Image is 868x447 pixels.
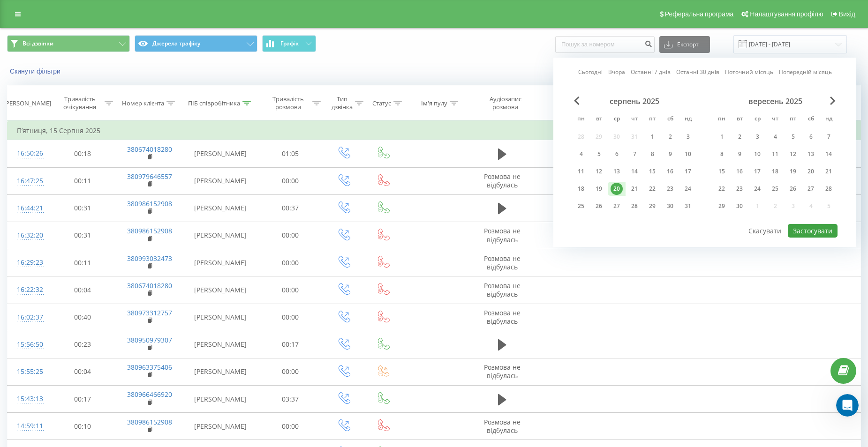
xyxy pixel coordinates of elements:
div: Номер клієнта [122,99,164,107]
div: ср 6 серп 2025 р. [608,147,626,161]
div: ср 27 серп 2025 р. [608,199,626,213]
div: 19 [593,183,605,195]
div: 16:50:26 [17,144,40,163]
button: Средство выбора эмодзи [15,307,22,314]
button: Скинути фільтри [7,67,65,75]
div: 14:59:11 [17,417,40,435]
div: 17 [751,165,763,178]
button: Отправить сообщение… [161,303,176,318]
div: сб 9 серп 2025 р. [661,147,679,161]
abbr: понеділок [715,112,729,127]
div: сб 16 серп 2025 р. [661,164,679,179]
abbr: п’ятниця [645,112,659,127]
div: 20 [611,183,623,195]
a: Останні 7 днів [631,67,671,76]
div: ср 20 серп 2025 р. [608,182,626,196]
div: 6 [805,131,817,143]
div: 8 [646,148,658,160]
div: нд 17 серп 2025 р. [679,164,697,179]
div: 7 [823,131,835,143]
div: ср 3 вер 2025 р. [748,130,766,144]
div: 8 [716,148,728,160]
div: нд 31 серп 2025 р. [679,199,697,213]
a: 380993032473 [127,254,172,263]
td: [PERSON_NAME] [184,413,257,440]
div: вересень 2025 [713,97,838,106]
div: 15:56:50 [17,335,40,354]
a: 380950979307 [127,335,172,344]
a: Останні 30 днів [676,67,719,76]
div: сб 23 серп 2025 р. [661,182,679,196]
div: пт 29 серп 2025 р. [643,199,661,213]
div: 22 [646,183,658,195]
a: Попередній місяць [779,67,832,76]
td: 00:17 [257,331,323,358]
div: сб 13 вер 2025 р. [802,147,820,161]
span: Реферальна програма [665,10,734,18]
div: ср 10 вер 2025 р. [748,147,766,161]
span: Next Month [830,97,836,105]
div: нд 10 серп 2025 р. [679,147,697,161]
div: пт 19 вер 2025 р. [784,164,802,179]
div: сб 6 вер 2025 р. [802,130,820,144]
div: 15 [646,165,658,178]
textarea: Ваше сообщение... [8,287,180,303]
td: [PERSON_NAME] [184,358,257,385]
div: 7 [628,148,641,160]
button: Добавить вложение [45,307,52,314]
button: Главная [147,4,165,22]
div: Закрыть [165,4,181,21]
div: 28 [628,200,641,212]
div: ср 13 серп 2025 р. [608,164,626,179]
td: [PERSON_NAME] [184,249,257,276]
div: вт 30 вер 2025 р. [731,199,748,213]
button: Средство выбора GIF-файла [30,307,37,314]
div: пт 22 серп 2025 р. [643,182,661,196]
div: 10 [751,148,763,160]
b: Win + R [15,183,138,200]
div: 28 [823,183,835,195]
div: пн 22 вер 2025 р. [713,182,731,196]
div: вт 5 серп 2025 р. [590,147,608,161]
td: 00:31 [49,194,115,222]
div: вт 12 серп 2025 р. [590,164,608,179]
td: 00:11 [49,249,115,276]
div: 16 [664,165,676,178]
span: Розмова не відбулась [484,172,521,189]
div: нд 21 вер 2025 р. [820,164,838,179]
abbr: субота [663,112,677,127]
div: 9 [733,148,746,160]
td: 00:00 [257,276,323,304]
div: 13 [611,165,623,178]
div: 23 [733,183,746,195]
div: вт 9 вер 2025 р. [731,147,748,161]
div: сб 20 вер 2025 р. [802,164,820,179]
a: 380986152908 [127,199,172,208]
div: 18 [769,165,781,178]
h1: Daniil [45,5,67,12]
button: Скасувати [743,224,786,238]
div: 25 [575,200,587,212]
td: 00:37 [257,194,323,222]
div: вт 23 вер 2025 р. [731,182,748,196]
div: 2 [733,131,746,143]
div: 9 [664,148,676,160]
div: 24 [751,183,763,195]
div: 19 августа [8,119,180,131]
div: 3 [751,131,763,143]
div: вт 2 вер 2025 р. [731,130,748,144]
div: пн 4 серп 2025 р. [572,147,590,161]
div: Тривалість розмови [266,95,310,111]
span: Розмова не відбулась [484,308,521,326]
span: Всі дзвінки [23,40,53,47]
div: 1 [646,131,658,143]
button: Застосувати [788,224,838,238]
div: Статус [372,99,391,107]
p: Активен [45,12,72,21]
div: 4 [769,131,781,143]
abbr: п’ятниця [786,112,800,127]
div: 25 [769,183,781,195]
div: Daniil говорит… [8,91,180,119]
div: 26 [787,183,799,195]
a: 380979646557 [127,172,172,181]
